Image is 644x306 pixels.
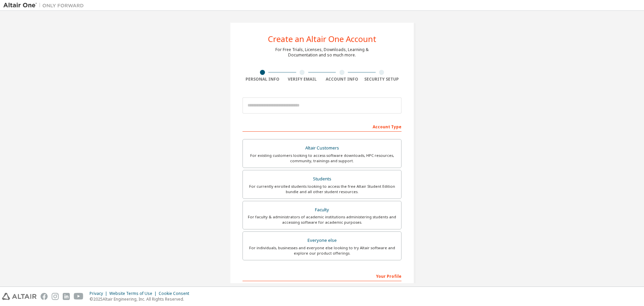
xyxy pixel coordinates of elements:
img: facebook.svg [41,293,48,300]
div: For individuals, businesses and everyone else looking to try Altair software and explore our prod... [247,245,397,256]
div: Verify Email [282,77,322,82]
div: Faculty [247,205,397,215]
img: altair_logo.svg [2,293,37,300]
div: Account Info [322,77,362,82]
img: instagram.svg [52,293,59,300]
div: Your Profile [243,270,401,281]
div: For existing customers looking to access software downloads, HPC resources, community, trainings ... [247,153,397,164]
img: Altair One [3,2,87,9]
div: For currently enrolled students looking to access the free Altair Student Edition bundle and all ... [247,184,397,194]
div: For faculty & administrators of academic institutions administering students and accessing softwa... [247,214,397,225]
p: © 2025 Altair Engineering, Inc. All Rights Reserved. [90,296,193,302]
div: For Free Trials, Licenses, Downloads, Learning & Documentation and so much more. [275,47,369,58]
div: Everyone else [247,236,397,245]
div: Create an Altair One Account [268,35,376,43]
div: Altair Customers [247,143,397,153]
div: Privacy [90,291,109,296]
div: Account Type [243,121,401,132]
img: youtube.svg [74,293,84,300]
img: linkedin.svg [63,293,70,300]
div: Website Terms of Use [109,291,159,296]
div: Security Setup [362,77,402,82]
div: Personal Info [243,77,282,82]
div: Cookie Consent [159,291,193,296]
div: Students [247,174,397,184]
